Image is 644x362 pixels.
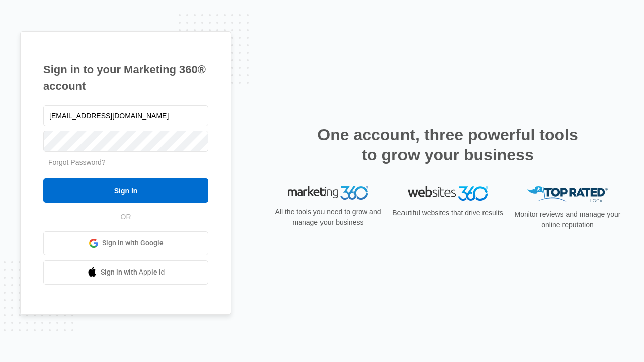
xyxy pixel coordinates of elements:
[101,267,165,278] span: Sign in with Apple Id
[272,207,384,228] p: All the tools you need to grow and manage your business
[43,178,208,203] input: Sign In
[527,186,608,203] img: Top Rated Local
[511,209,624,230] p: Monitor reviews and manage your online reputation
[288,186,368,200] img: Marketing 360
[43,61,208,95] h1: Sign in to your Marketing 360® account
[114,212,138,222] span: OR
[408,186,488,201] img: Websites 360
[43,231,208,255] a: Sign in with Google
[314,125,581,165] h2: One account, three powerful tools to grow your business
[102,238,164,248] span: Sign in with Google
[43,260,208,285] a: Sign in with Apple Id
[43,105,208,126] input: Email
[391,208,504,218] p: Beautiful websites that drive results
[48,158,106,166] a: Forgot Password?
